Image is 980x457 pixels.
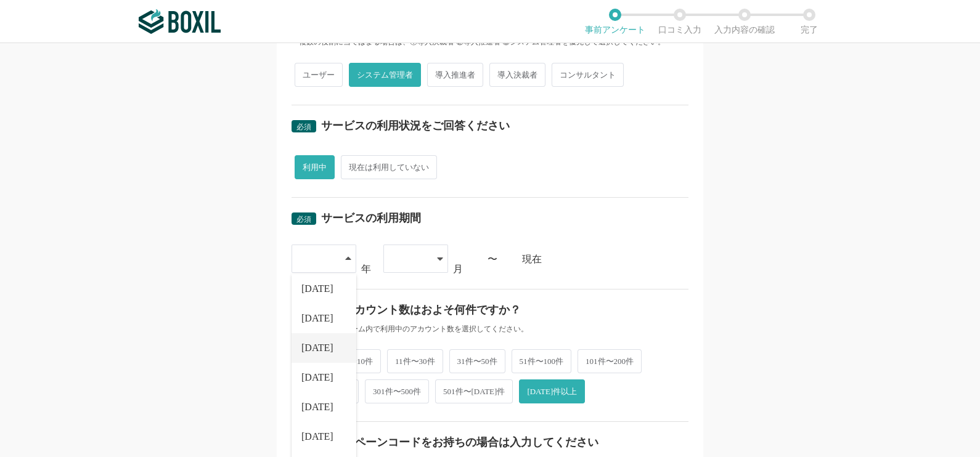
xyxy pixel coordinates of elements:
span: 501件〜[DATE]件 [435,379,513,403]
span: [DATE] [301,432,333,442]
div: キャンペーンコードをお持ちの場合は入力してください [321,437,598,448]
li: 入力内容の確認 [712,9,777,34]
li: 事前アンケート [582,9,647,34]
span: 必須 [296,215,311,224]
span: [DATE] [301,343,333,353]
span: コンサルタント [552,63,624,87]
span: 101件〜200件 [578,349,642,373]
span: 必須 [296,123,311,131]
span: 導入決裁者 [489,63,545,87]
div: ・社内もしくはチーム内で利用中のアカウント数を選択してください。 [292,324,688,334]
li: 完了 [777,9,841,34]
div: 現在 [522,254,688,264]
span: 導入推進者 [427,63,483,87]
span: [DATE]件以上 [519,379,585,403]
span: [DATE] [301,373,333,382]
span: 31件〜50件 [449,349,505,373]
span: 現在は利用していない [341,155,437,179]
div: 利用アカウント数はおよそ何件ですか？ [321,304,521,315]
span: 利用中 [295,155,335,179]
li: 口コミ入力 [647,9,712,34]
span: 51件〜100件 [512,349,572,373]
div: サービスの利用期間 [321,212,421,224]
div: サービスの利用状況をご回答ください [321,120,510,131]
span: システム管理者 [349,63,421,87]
div: 月 [453,264,463,274]
span: 11件〜30件 [387,349,443,373]
span: ユーザー [295,63,343,87]
div: 年 [361,264,371,274]
span: [DATE] [301,284,333,294]
div: 〜 [488,254,497,264]
img: ボクシルSaaS_ロゴ [139,9,221,34]
span: 301件〜500件 [365,379,429,403]
span: [DATE] [301,313,333,323]
span: [DATE] [301,402,333,412]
